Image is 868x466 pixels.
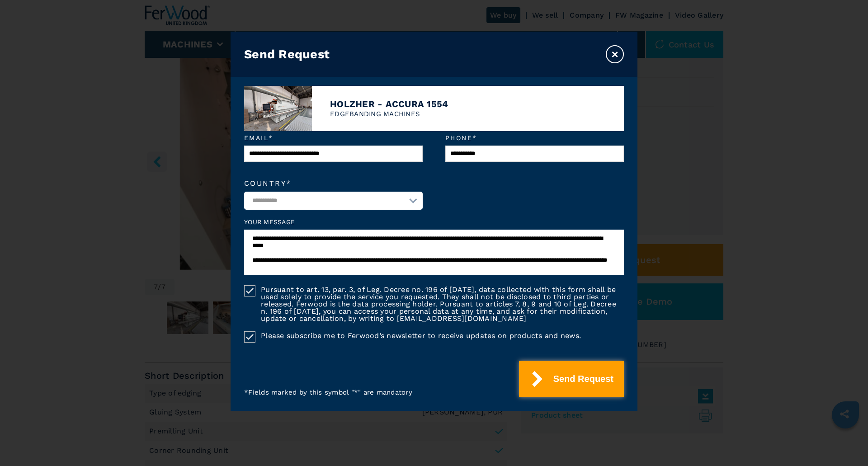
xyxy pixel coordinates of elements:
input: Email* [244,146,423,162]
label: Country [244,180,423,187]
label: Your message [244,219,624,225]
h4: HOLZHER - ACCURA 1554 [330,99,448,109]
p: EDGEBANDING MACHINES [330,109,448,119]
img: image [244,86,312,131]
button: Send Request [519,361,624,397]
label: Please subscribe me to Ferwood’s newsletter to receive updates on products and news. [255,331,581,339]
input: Phone* [445,146,624,162]
button: × [606,45,624,63]
h3: Send Request [244,47,330,61]
p: * Fields marked by this symbol "*" are mandatory [244,388,412,397]
em: Email [244,135,423,141]
em: Phone [445,135,624,141]
label: Pursuant to art. 13, par. 3, of Leg. Decree no. 196 of [DATE], data collected with this form shal... [255,285,624,322]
